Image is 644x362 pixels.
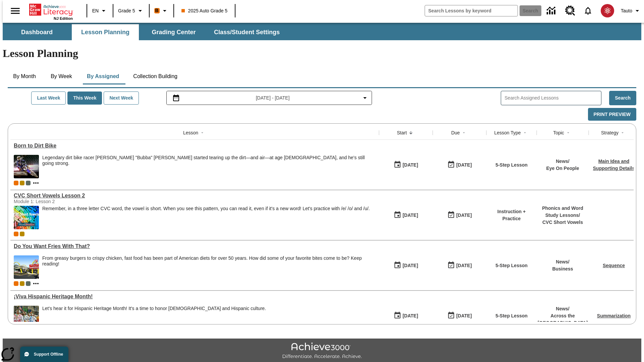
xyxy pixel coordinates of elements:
[601,129,619,136] div: Strategy
[445,159,474,171] button: 10/15/25: Last day the lesson can be accessed
[183,129,198,136] div: Lesson
[140,24,207,40] button: Grading Center
[14,306,39,329] img: A photograph of Hispanic women participating in a parade celebrating Hispanic culture. The women ...
[169,94,369,102] button: Select the date range menu item
[81,28,129,36] span: Lesson Planning
[282,343,362,360] img: Achieve3000 Differentiate Accelerate Achieve
[425,5,518,16] input: search field
[391,259,420,272] button: 10/15/25: First time the lesson was available
[14,181,18,185] div: Current Class
[603,263,625,268] a: Sequence
[82,68,124,84] button: By Assigned
[397,129,407,136] div: Start
[495,312,528,319] p: 5-Step Lesson
[579,2,597,19] a: Notifications
[92,7,99,14] span: EN
[546,165,579,172] p: Eye On People
[20,281,24,286] div: New 2025 class
[89,5,111,17] button: Language: EN, Select a language
[451,129,460,136] div: Due
[31,92,66,105] button: Last Week
[552,265,573,273] p: Business
[54,16,73,20] span: NJ Edition
[72,24,139,40] button: Lesson Planning
[540,219,585,226] p: CVC Short Vowels
[42,306,266,329] div: Let's hear it for Hispanic Heritage Month! It's a time to honor Hispanic Americans and Hispanic c...
[490,208,533,222] p: Instruction + Practice
[5,1,25,21] button: Open side menu
[445,309,474,322] button: 10/13/25: Last day the lesson can be accessed
[621,7,632,14] span: Tauto
[402,161,418,169] div: [DATE]
[460,129,468,137] button: Sort
[521,129,529,137] button: Sort
[34,352,63,357] span: Support Offline
[456,312,472,320] div: [DATE]
[495,262,528,269] p: 5-Step Lesson
[42,206,370,229] div: Remember, in a three letter CVC word, the vowel is short. When you see this pattern, you can read...
[14,193,376,199] a: CVC Short Vowels Lesson 2, Lessons
[42,255,376,279] div: From greasy burgers to crispy chicken, fast food has been part of American diets for over 50 year...
[8,68,41,84] button: By Month
[14,281,18,286] div: Current Class
[14,143,376,149] div: Born to Dirt Bike
[14,243,376,249] a: Do You Want Fries With That?, Lessons
[601,4,614,17] img: avatar image
[3,23,641,40] div: SubNavbar
[407,129,415,137] button: Sort
[609,91,636,105] button: Search
[546,158,579,165] p: News /
[198,129,206,137] button: Sort
[456,261,472,270] div: [DATE]
[593,159,635,171] a: Main Idea and Supporting Details
[3,24,70,40] button: Dashboard
[543,2,561,20] a: Data Center
[456,211,472,220] div: [DATE]
[29,2,73,20] div: Home
[538,312,588,326] p: Across the [GEOGRAPHIC_DATA]
[504,93,601,103] input: Search Assigned Lessons
[553,129,564,136] div: Topic
[67,92,102,105] button: This Week
[20,347,68,362] button: Support Offline
[181,7,228,14] span: 2025 Auto Grade 5
[20,232,24,236] div: New 2025 class
[14,294,376,300] div: ¡Viva Hispanic Heritage Month!
[14,199,114,204] div: Module 1: Lesson 2
[115,5,147,17] button: Grade: Grade 5, Select a grade
[118,7,135,14] span: Grade 5
[42,306,266,311] div: Let's hear it for Hispanic Heritage Month! It's a time to honor [DEMOGRAPHIC_DATA] and Hispanic c...
[14,155,39,178] img: Motocross racer James Stewart flies through the air on his dirt bike.
[3,47,641,60] h1: Lesson Planning
[256,95,290,102] span: [DATE] - [DATE]
[564,129,572,137] button: Sort
[29,3,73,16] a: Home
[618,5,644,17] button: Profile/Settings
[155,6,159,15] span: B
[391,209,420,222] button: 10/15/25: First time the lesson was available
[214,28,280,36] span: Class/Student Settings
[561,2,579,20] a: Resource Center, Will open in new tab
[104,92,139,105] button: Next Week
[21,28,53,36] span: Dashboard
[42,255,376,267] div: From greasy burgers to crispy chicken, fast food has been part of American diets for over 50 year...
[540,205,585,219] p: Phonics and Word Study Lessons /
[26,281,31,286] div: OL 2025 Auto Grade 6
[20,181,24,185] div: New 2025 class
[495,162,528,169] p: 5-Step Lesson
[3,24,286,40] div: SubNavbar
[32,280,40,288] button: Show more classes
[152,5,171,17] button: Boost Class color is orange. Change class color
[14,255,39,279] img: One of the first McDonald's stores, with the iconic red sign and golden arches.
[597,2,618,19] button: Select a new avatar
[42,155,376,178] div: Legendary dirt bike racer James "Bubba" Stewart started tearing up the dirt—and air—at age 4, and...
